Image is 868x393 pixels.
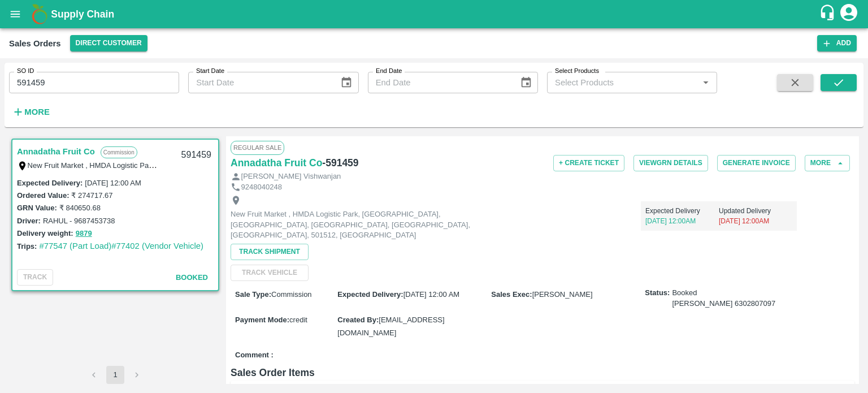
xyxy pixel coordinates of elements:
[59,204,101,212] label: ₹ 840650.68
[76,227,92,240] button: 9879
[235,350,274,361] label: Comment :
[491,290,532,299] label: Sales Exec :
[51,8,114,20] b: Supply Chain
[231,244,309,260] button: Track Shipment
[43,217,115,225] label: RAHUL - 9687453738
[9,102,53,122] button: More
[515,72,537,93] button: Choose date
[235,290,271,299] label: Sale Type :
[241,182,282,193] p: 9248040248
[83,366,147,384] nav: pagination navigation
[51,6,819,22] a: Supply Chain
[819,4,839,24] div: customer-support
[672,299,775,309] div: [PERSON_NAME] 6302807097
[550,75,695,90] input: Select Products
[553,155,624,171] button: + Create Ticket
[17,204,57,212] label: GRN Value:
[101,146,137,158] p: Commission
[817,35,857,51] button: Add
[337,290,403,299] label: Expected Delivery :
[9,36,61,51] div: Sales Orders
[175,142,218,169] div: 591459
[532,290,593,299] span: [PERSON_NAME]
[17,229,73,237] label: Delivery weight:
[633,155,708,171] button: ViewGRN Details
[231,155,322,171] a: Annadatha Fruit Co
[231,141,284,154] span: Regular Sale
[645,216,719,226] p: [DATE] 12:00AM
[336,72,357,93] button: Choose date
[337,316,444,336] span: [EMAIL_ADDRESS][DOMAIN_NAME]
[322,155,358,171] h6: - 591459
[17,179,83,187] label: Expected Delivery :
[555,67,599,76] label: Select Products
[39,241,111,251] a: #77547 (Part Load)
[28,161,667,170] label: New Fruit Market , HMDA Logistic Park, [GEOGRAPHIC_DATA], [GEOGRAPHIC_DATA], [GEOGRAPHIC_DATA], [...
[805,155,850,171] button: More
[9,72,179,93] input: Enter SO ID
[196,67,224,76] label: Start Date
[17,144,95,159] a: Annadatha Fruit Co
[71,191,112,200] label: ₹ 274717.67
[719,206,792,216] p: Updated Delivery
[645,288,670,299] label: Status:
[376,67,402,76] label: End Date
[839,2,859,26] div: account of current user
[231,209,485,241] p: New Fruit Market , HMDA Logistic Park, [GEOGRAPHIC_DATA], [GEOGRAPHIC_DATA], [GEOGRAPHIC_DATA], [...
[235,316,289,324] label: Payment Mode :
[368,72,511,93] input: End Date
[672,288,775,309] span: Booked
[17,67,34,76] label: SO ID
[231,365,854,381] h6: Sales Order Items
[698,75,713,90] button: Open
[717,155,796,171] button: Generate Invoice
[85,179,141,187] label: [DATE] 12:00 AM
[337,316,379,324] label: Created By :
[17,191,69,200] label: Ordered Value:
[271,290,312,299] span: Commission
[645,206,719,216] p: Expected Delivery
[188,72,331,93] input: Start Date
[111,241,203,251] a: #77402 (Vendor Vehicle)
[2,1,28,27] button: open drawer
[289,316,307,324] span: credit
[24,107,50,116] strong: More
[719,216,792,226] p: [DATE] 12:00AM
[403,290,459,299] span: [DATE] 12:00 AM
[17,217,41,225] label: Driver:
[106,366,124,384] button: page 1
[17,242,37,251] label: Trips:
[28,3,51,25] img: logo
[176,273,208,282] span: Booked
[70,35,147,51] button: Select DC
[241,171,341,182] p: [PERSON_NAME] Vishwanjan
